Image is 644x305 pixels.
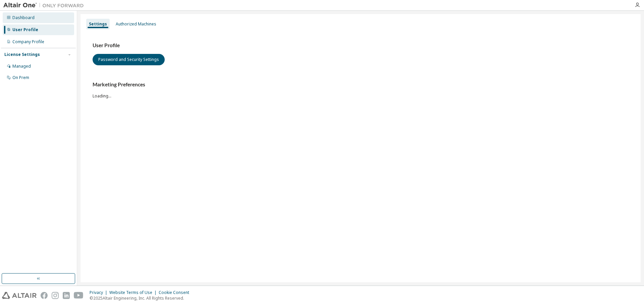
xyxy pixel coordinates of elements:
div: On Prem [12,75,29,80]
button: Password and Security Settings [93,54,165,65]
div: License Settings [4,52,40,57]
div: Website Terms of Use [109,290,159,295]
div: Managed [12,64,31,69]
img: youtube.svg [74,292,84,299]
div: Settings [89,21,107,27]
div: Authorized Machines [116,21,156,27]
p: © 2025 Altair Engineering, Inc. All Rights Reserved. [90,295,193,301]
div: Company Profile [12,39,44,45]
div: User Profile [12,27,38,32]
h3: User Profile [93,42,629,49]
img: linkedin.svg [63,292,70,299]
img: instagram.svg [52,292,59,299]
img: Altair One [3,2,87,9]
img: altair_logo.svg [2,292,37,299]
img: facebook.svg [41,292,48,299]
div: Cookie Consent [159,290,193,295]
div: Privacy [90,290,109,295]
div: Loading... [93,81,629,98]
h3: Marketing Preferences [93,81,629,88]
div: Dashboard [12,15,35,20]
